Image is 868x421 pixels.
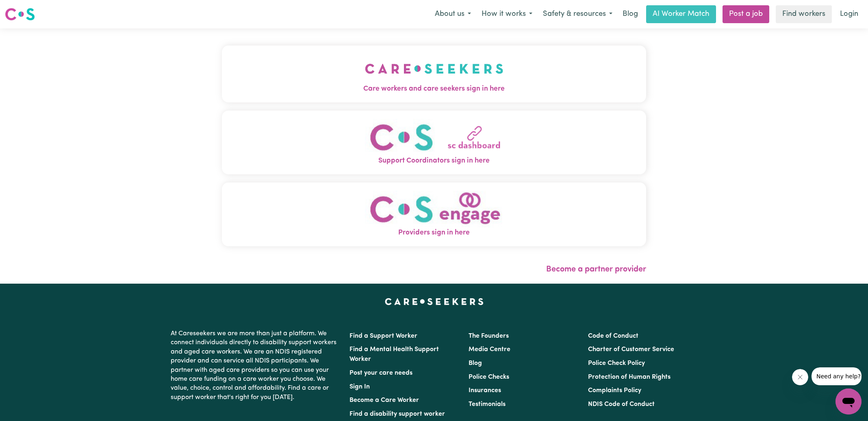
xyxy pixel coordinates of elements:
a: Blog [469,360,482,367]
a: Post your care needs [349,370,412,376]
button: About us [430,6,476,23]
span: Providers sign in here [222,228,646,238]
button: Care workers and care seekers sign in here [222,46,646,102]
iframe: Button to launch messaging window [835,388,861,414]
a: NDIS Code of Conduct [588,401,655,408]
a: Testimonials [469,401,506,408]
a: Media Centre [469,346,510,353]
img: Careseekers logo [5,7,35,22]
iframe: Close message [792,369,808,385]
a: Find a Mental Health Support Worker [349,346,439,362]
a: Police Checks [469,374,509,380]
span: Care workers and care seekers sign in here [222,84,646,94]
button: How it works [476,6,538,23]
a: Find workers [776,5,832,23]
a: Become a Care Worker [349,397,419,404]
a: Become a partner provider [546,265,646,273]
a: Protection of Human Rights [588,374,671,380]
a: Blog [618,5,643,23]
a: AI Worker Match [646,5,716,23]
p: At Careseekers we are more than just a platform. We connect individuals directly to disability su... [171,326,340,405]
a: Code of Conduct [588,333,638,339]
a: Insurances [469,387,501,394]
span: Support Coordinators sign in here [222,156,646,166]
a: Charter of Customer Service [588,346,674,353]
a: Sign In [349,384,370,390]
a: Find a Support Worker [349,333,417,339]
a: Careseekers home page [385,298,484,305]
a: The Founders [469,333,509,339]
a: Post a job [723,5,769,23]
button: Providers sign in here [222,182,646,246]
a: Police Check Policy [588,360,645,367]
iframe: Message from company [812,367,861,385]
button: Safety & resources [538,6,618,23]
a: Complaints Policy [588,387,641,394]
a: Find a disability support worker [349,411,445,417]
button: Support Coordinators sign in here [222,111,646,174]
a: Login [835,5,863,23]
a: Careseekers logo [5,5,35,24]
